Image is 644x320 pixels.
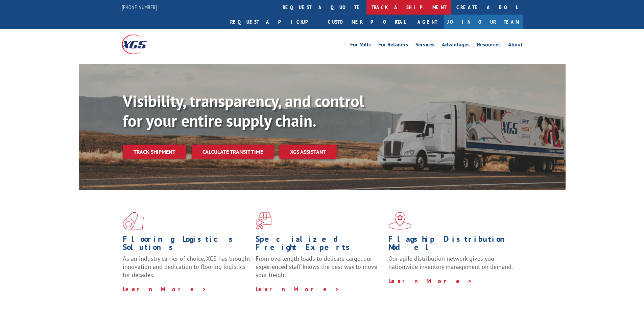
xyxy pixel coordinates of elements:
[123,212,144,230] img: xgs-icon-total-supply-chain-intelligence-red
[279,145,337,159] a: XGS ASSISTANT
[256,235,383,255] h1: Specialized Freight Experts
[444,15,523,29] a: Join Our Team
[388,212,412,230] img: xgs-icon-flagship-distribution-model-red
[123,145,186,159] a: Track shipment
[123,285,207,293] a: Learn More >
[256,255,383,285] p: From overlength loads to delicate cargo, our experienced staff knows the best way to move your fr...
[508,42,523,49] a: About
[388,277,473,285] a: Learn More >
[388,235,516,255] h1: Flagship Distribution Model
[123,255,250,279] span: As an industry carrier of choice, XGS has brought innovation and dedication to flooring logistics...
[477,42,501,49] a: Resources
[256,212,271,230] img: xgs-icon-focused-on-flooring-red
[442,42,470,49] a: Advantages
[225,15,323,29] a: Request a pickup
[123,235,251,255] h1: Flooring Logistics Solutions
[388,255,513,271] span: Our agile distribution network gives you nationwide inventory management on demand.
[378,42,408,49] a: For Retailers
[123,90,364,131] b: Visibility, transparency, and control for your entire supply chain.
[122,4,157,10] a: [PHONE_NUMBER]
[192,145,274,159] a: Calculate transit time
[256,285,340,293] a: Learn More >
[411,15,444,29] a: Agent
[323,15,411,29] a: Customer Portal
[350,42,371,49] a: For Mills
[415,42,434,49] a: Services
